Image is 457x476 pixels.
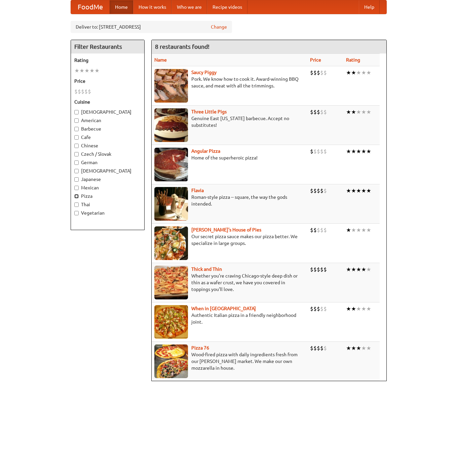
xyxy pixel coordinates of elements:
[191,70,217,75] a: Saucy Piggy
[356,108,361,116] li: ★
[366,69,371,76] li: ★
[366,305,371,313] li: ★
[74,99,141,105] h5: Cuisine
[310,108,313,116] li: $
[346,148,351,155] li: ★
[361,226,366,234] li: ★
[207,0,247,14] a: Recipe videos
[351,226,356,234] li: ★
[154,272,305,293] p: Whether you're craving Chicago-style deep dish or thin as a wafer crust, we have you covered in t...
[74,125,141,132] label: Barbecue
[317,226,320,234] li: $
[310,69,313,76] li: $
[74,127,79,131] input: Barbecue
[71,0,110,14] a: FoodMe
[74,144,79,148] input: Chinese
[191,306,256,311] a: When in [GEOGRAPHIC_DATA]
[320,266,323,273] li: $
[317,187,320,194] li: $
[323,266,327,273] li: $
[366,226,371,234] li: ★
[320,305,323,313] li: $
[74,151,141,157] label: Czech / Slovak
[94,67,100,74] li: ★
[74,211,79,215] input: Vegetarian
[356,69,361,76] li: ★
[361,305,366,313] li: ★
[79,67,84,74] li: ★
[154,312,305,325] p: Authentic Italian pizza in a friendly neighborhood joint.
[323,344,327,352] li: $
[359,0,380,14] a: Help
[71,21,232,33] div: Deliver to: [STREET_ADDRESS]
[320,187,323,194] li: $
[310,226,313,234] li: $
[154,154,305,161] p: Home of the superheroic pizza!
[310,266,313,273] li: $
[313,266,317,273] li: $
[74,88,78,95] li: $
[356,148,361,155] li: ★
[154,266,188,299] img: thick.jpg
[191,148,220,154] b: Angular Pizza
[361,266,366,273] li: ★
[74,186,79,190] input: Mexican
[351,148,356,155] li: ★
[154,187,188,221] img: flavia.jpg
[74,169,79,173] input: [DEMOGRAPHIC_DATA]
[361,69,366,76] li: ★
[74,135,79,140] input: Cafe
[317,148,320,155] li: $
[154,351,305,371] p: Wood-fired pizza with daily ingredients fresh from our [PERSON_NAME] market. We make our own mozz...
[346,344,351,352] li: ★
[346,266,351,273] li: ★
[191,345,209,351] a: Pizza 76
[74,152,79,156] input: Czech / Slovak
[74,176,141,183] label: Japanese
[366,148,371,155] li: ★
[320,148,323,155] li: $
[84,67,89,74] li: ★
[154,57,167,63] a: Name
[74,57,141,64] h5: Rating
[313,344,317,352] li: $
[155,43,210,50] ng-pluralize: 8 restaurants found!
[71,40,144,53] h4: Filter Restaurants
[110,0,133,14] a: Home
[320,69,323,76] li: $
[191,188,204,193] b: Flavia
[133,0,172,14] a: How it works
[351,305,356,313] li: ★
[317,344,320,352] li: $
[74,67,79,74] li: ★
[317,305,320,313] li: $
[317,108,320,116] li: $
[346,305,351,313] li: ★
[154,148,188,181] img: angular.jpg
[346,187,351,194] li: ★
[313,187,317,194] li: $
[310,305,313,313] li: $
[323,148,327,155] li: $
[313,305,317,313] li: $
[346,57,360,63] a: Rating
[74,78,141,84] h5: Price
[366,344,371,352] li: ★
[361,344,366,352] li: ★
[74,210,141,216] label: Vegetarian
[191,227,261,232] b: [PERSON_NAME]'s House of Pies
[74,142,141,149] label: Chinese
[74,201,141,208] label: Thai
[351,266,356,273] li: ★
[191,266,222,272] b: Thick and Thin
[356,226,361,234] li: ★
[323,187,327,194] li: $
[351,187,356,194] li: ★
[74,184,141,191] label: Mexican
[154,76,305,89] p: Pork. We know how to cook it. Award-winning BBQ sauce, and meat with all the trimmings.
[154,233,305,247] p: Our secret pizza sauce makes our pizza better. We specialize in large groups.
[323,226,327,234] li: $
[191,109,227,114] b: Three Little Pigs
